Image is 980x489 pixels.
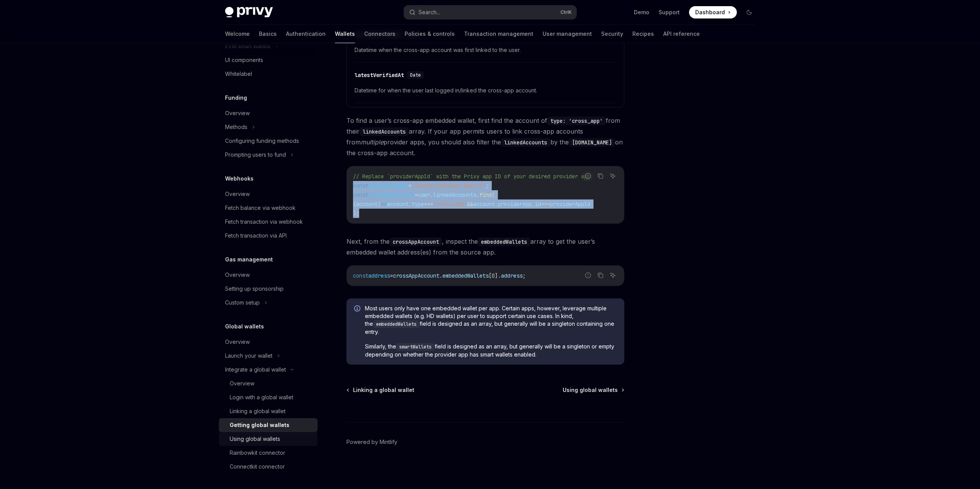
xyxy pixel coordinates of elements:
[355,45,616,55] span: Datetime when the cross-app account was first linked to the user.
[532,201,535,208] span: .
[489,272,492,279] span: [
[219,215,318,229] a: Fetch transaction via webhook
[225,351,272,360] div: Launch your wallet
[368,272,390,279] span: address
[390,238,442,246] code: crossAppAccount
[225,217,303,226] div: Fetch transaction via webhook
[230,420,289,430] div: Getting global wallets
[353,201,356,208] span: (
[225,365,286,374] div: Integrate a global wallet
[219,335,318,349] a: Overview
[608,270,618,280] button: Ask AI
[583,171,593,181] button: Report incorrect code
[442,272,489,279] span: embeddedWallets
[225,93,247,102] h5: Funding
[230,448,285,457] div: Rainbowkit connector
[419,8,440,17] div: Search...
[230,407,286,416] div: Linking a global wallet
[230,434,280,444] div: Using global wallets
[225,69,252,79] div: Whitelabel
[225,322,264,331] h5: Global wallets
[378,201,381,208] span: )
[225,337,250,347] div: Overview
[346,115,624,158] span: To find a user’s cross-app embedded wallet, first find the account of from their array. If your a...
[634,8,649,16] a: Demo
[595,171,605,181] button: Copy the contents from the code block
[365,305,617,336] span: Most users only have one embedded wallet per app. Certain apps, however, leverage multiple embedd...
[219,229,318,243] a: Fetch transaction via API
[547,117,606,125] code: type: 'cross_app'
[225,55,263,65] div: UI components
[583,270,593,280] button: Report incorrect code
[219,282,318,296] a: Setting up sponsorship
[225,189,250,199] div: Overview
[219,446,318,460] a: Rainbowkit connector
[492,191,495,198] span: (
[663,25,700,43] a: API reference
[225,136,299,146] div: Configuring funding methods
[543,25,592,43] a: User management
[387,201,408,208] span: account
[225,174,254,183] h5: Webhooks
[219,432,318,446] a: Using global wallets
[354,305,362,313] svg: Info
[501,272,523,279] span: address
[286,25,326,43] a: Authentication
[225,7,273,18] img: dark logo
[689,6,737,18] a: Dashboard
[563,386,624,394] a: Using global wallets
[743,6,755,18] button: Toggle dark mode
[353,272,368,279] span: const
[219,187,318,201] a: Overview
[563,386,618,394] span: Using global wallets
[361,138,383,146] em: multiple
[346,438,397,446] a: Powered by Mintlify
[659,8,680,16] a: Support
[353,173,590,180] span: // Replace `providerAppId` with the Privy app ID of your desired provider app
[219,106,318,120] a: Overview
[433,191,476,198] span: linkedAccounts
[219,268,318,282] a: Overview
[225,109,250,118] div: Overview
[381,201,387,208] span: =>
[608,171,618,181] button: Ask AI
[492,272,495,279] span: 0
[225,122,247,132] div: Methods
[418,191,430,198] span: user
[368,182,408,189] span: providerAppId
[495,201,498,208] span: .
[408,201,412,208] span: .
[368,191,415,198] span: crossAppAccount
[347,386,414,394] a: Linking a global wallet
[225,203,296,213] div: Fetch balance via webhook
[219,404,318,418] a: Linking a global wallet
[356,201,378,208] span: account
[405,25,455,43] a: Policies & controls
[225,25,250,43] a: Welcome
[433,201,467,208] span: 'cross_app'
[569,138,615,147] code: [DOMAIN_NAME]
[230,462,285,471] div: Connectkit connector
[412,182,486,189] span: 'insert-provider-app-id'
[219,390,318,404] a: Login with a global wallet
[353,182,368,189] span: const
[225,255,273,264] h5: Gas management
[355,86,616,95] span: Datetime for when the user last logged in/linked the cross-app account.
[541,201,550,208] span: ===
[560,9,572,15] span: Ctrl K
[498,201,532,208] span: providerApp
[230,393,293,402] div: Login with a global wallet
[219,460,318,474] a: Connectkit connector
[353,191,368,198] span: const
[430,191,433,198] span: .
[478,238,530,246] code: embeddedWallets
[412,201,424,208] span: type
[695,8,725,16] span: Dashboard
[225,284,284,293] div: Setting up sponsorship
[415,191,418,198] span: =
[601,25,623,43] a: Security
[479,191,492,198] span: find
[495,272,501,279] span: ].
[346,236,624,258] span: Next, from the , inspect the array to get the user’s embedded wallet address(es) from the source ...
[219,201,318,215] a: Fetch balance via webhook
